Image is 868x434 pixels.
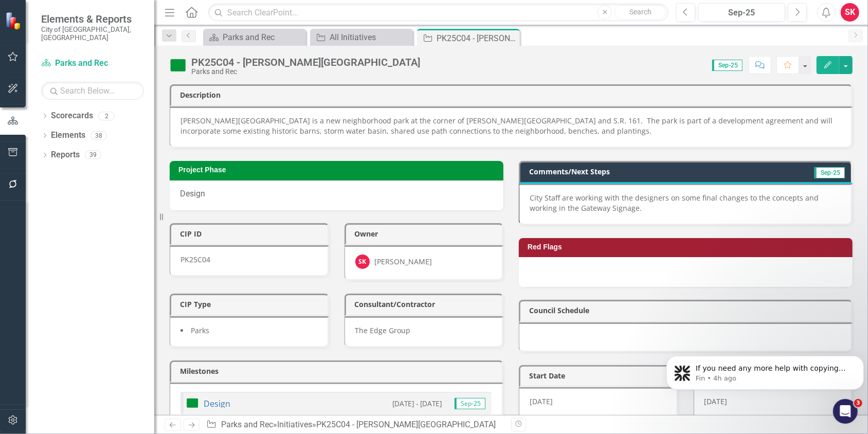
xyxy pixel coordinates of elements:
[206,419,503,431] div: » »
[528,243,847,251] h3: Red Flags
[191,325,209,335] span: Parks
[41,13,144,25] span: Elements & Reports
[437,32,517,45] div: PK25C04 - [PERSON_NAME][GEOGRAPHIC_DATA]
[355,230,497,238] h3: Owner
[51,130,85,141] a: Elements
[221,420,273,429] a: Parks and Rec
[841,3,859,22] button: SK
[180,230,322,238] h3: CIP ID
[355,255,370,269] div: SK
[180,91,846,99] h3: Description
[316,420,496,429] div: PK25C04 - [PERSON_NAME][GEOGRAPHIC_DATA]
[355,325,411,335] span: The Edge Group
[629,8,652,16] span: Search
[529,372,672,379] h3: Start Date
[530,396,553,406] span: [DATE]
[85,151,101,159] div: 39
[191,68,420,76] div: Parks and Rec
[530,193,841,213] p: City Staff are working with the designers on some final changes to the concepts and working in th...
[455,398,485,409] span: Sep-25
[614,5,666,20] button: Search
[180,116,841,136] p: [PERSON_NAME][GEOGRAPHIC_DATA] is a new neighborhood park at the corner of [PERSON_NAME][GEOGRAPH...
[180,367,497,375] h3: Milestones
[41,58,144,69] a: Parks and Rec
[208,4,668,22] input: Search ClearPoint...
[41,82,144,100] input: Search Below...
[833,399,858,424] iframe: Intercom live chat
[702,7,782,19] div: Sep-25
[98,112,115,120] div: 2
[206,31,303,44] a: Parks and Rec
[392,399,442,408] small: [DATE] - [DATE]
[712,60,743,71] span: Sep-25
[186,397,198,409] img: On Target
[277,420,312,429] a: Initiatives
[204,398,230,409] a: Design
[178,166,498,174] h3: Project Phase
[698,3,785,22] button: Sep-25
[815,167,845,178] span: Sep-25
[180,189,205,198] span: Design
[529,306,846,314] h3: Council Schedule
[170,57,186,74] img: On Target
[51,149,80,161] a: Reports
[91,131,107,140] div: 38
[191,57,420,68] div: PK25C04 - [PERSON_NAME][GEOGRAPHIC_DATA]
[375,257,432,267] div: [PERSON_NAME]
[41,25,144,42] small: City of [GEOGRAPHIC_DATA], [GEOGRAPHIC_DATA]
[355,300,497,308] h3: Consultant/Contractor
[330,31,410,44] div: All Initiatives
[223,31,303,44] div: Parks and Rec
[180,255,210,264] span: PK25C04
[854,399,862,407] span: 3
[662,334,868,406] iframe: Intercom notifications message
[529,168,757,175] h3: Comments/Next Steps
[51,110,93,122] a: Scorecards
[313,31,410,44] a: All Initiatives
[180,300,322,308] h3: CIP Type
[5,12,23,30] img: ClearPoint Strategy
